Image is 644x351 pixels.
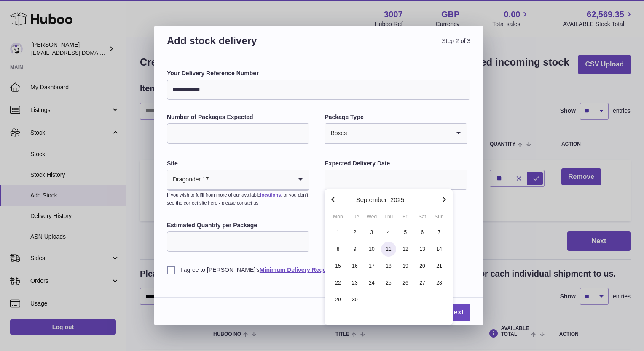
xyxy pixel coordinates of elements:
button: September [356,197,387,203]
input: Search for option [209,170,292,189]
label: Estimated Quantity per Package [167,221,309,229]
div: Thu [380,213,397,221]
label: Your Delivery Reference Number [167,69,470,77]
div: Sat [414,213,431,221]
button: 14 [431,241,448,258]
button: 12 [397,241,414,258]
button: 21 [431,258,448,274]
button: 22 [330,274,346,291]
button: 17 [363,258,380,274]
span: 27 [415,275,430,290]
span: Dragonder 17 [167,170,209,189]
span: 11 [381,242,396,257]
button: 25 [380,274,397,291]
button: 3 [363,224,380,241]
button: 26 [397,274,414,291]
span: 16 [347,258,362,274]
button: 2 [346,224,363,241]
button: 9 [346,241,363,258]
span: Boxes [325,124,347,143]
div: Search for option [167,170,309,190]
label: Site [167,160,309,168]
div: Mon [330,213,346,221]
span: 21 [432,258,447,274]
span: 5 [398,225,413,240]
a: locations [260,192,281,197]
span: 29 [330,292,346,307]
span: 7 [432,225,447,240]
span: 10 [364,242,379,257]
button: 10 [363,241,380,258]
div: Fri [397,213,414,221]
span: 1 [330,225,346,240]
button: 18 [380,258,397,274]
span: 6 [415,225,430,240]
button: 23 [346,274,363,291]
span: 2 [347,225,362,240]
button: 15 [330,258,346,274]
span: 25 [381,275,396,290]
button: 7 [431,224,448,241]
a: Minimum Delivery Requirements [260,266,351,273]
span: 14 [432,242,447,257]
span: 18 [381,258,396,274]
input: Search for option [347,124,450,143]
span: 22 [330,275,346,290]
span: 13 [415,242,430,257]
button: 19 [397,258,414,274]
label: Expected Delivery Date [325,160,467,168]
button: 6 [414,224,431,241]
a: Next [442,304,470,321]
span: 26 [398,275,413,290]
button: 16 [346,258,363,274]
button: 5 [397,224,414,241]
div: Search for option [325,124,467,144]
div: Sun [431,213,448,221]
button: 30 [346,291,363,308]
label: Package Type [325,113,467,121]
button: 4 [380,224,397,241]
button: 27 [414,274,431,291]
span: 17 [364,258,379,274]
button: 2025 [390,197,404,203]
button: 24 [363,274,380,291]
button: 20 [414,258,431,274]
button: 13 [414,241,431,258]
div: Tue [346,213,363,221]
button: 11 [380,241,397,258]
span: Step 2 of 3 [319,34,470,57]
small: If you wish to fulfil from more of our available , or you don’t see the correct site here - pleas... [167,192,308,205]
span: 15 [330,258,346,274]
span: 28 [432,275,447,290]
label: I agree to [PERSON_NAME]'s [167,266,470,274]
span: 24 [364,275,379,290]
span: 23 [347,275,362,290]
span: 12 [398,242,413,257]
span: 30 [347,292,362,307]
label: Number of Packages Expected [167,113,309,121]
h3: Add stock delivery [167,34,319,57]
button: 8 [330,241,346,258]
span: 4 [381,225,396,240]
span: 8 [330,242,346,257]
span: 3 [364,225,379,240]
span: 20 [415,258,430,274]
button: 29 [330,291,346,308]
span: 19 [398,258,413,274]
div: Wed [363,213,380,221]
button: 28 [431,274,448,291]
button: 1 [330,224,346,241]
span: 9 [347,242,362,257]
